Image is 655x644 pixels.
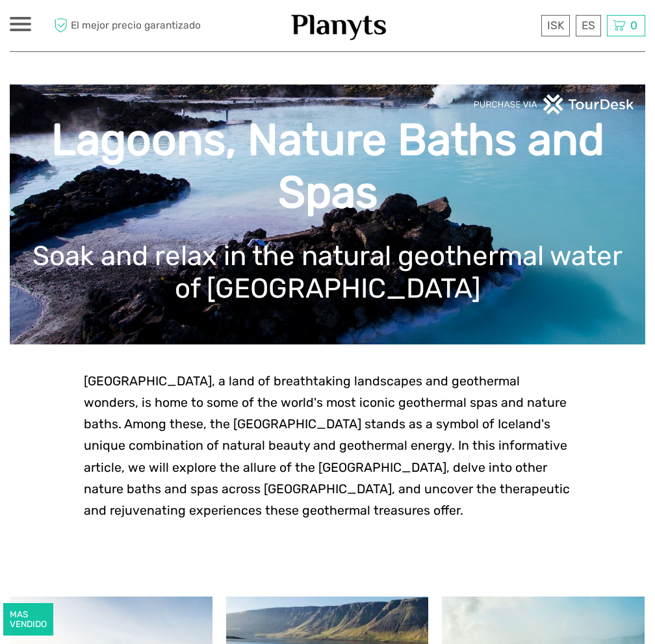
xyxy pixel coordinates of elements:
span: 0 [628,19,639,32]
span: ISK [547,19,564,32]
div: MAS VENDIDO [3,603,53,636]
h1: Lagoons, Nature Baths and Spas [29,114,626,219]
div: ES [576,15,601,36]
span: El mejor precio garantizado [51,15,201,36]
h1: Soak and relax in the natural geothermal water of [GEOGRAPHIC_DATA] [29,240,626,305]
img: 1453-555b4ac7-172b-4ae9-927d-298d0724a4f4_logo_small.jpg [290,10,389,42]
span: [GEOGRAPHIC_DATA], a land of breathtaking landscapes and geothermal wonders, is home to some of t... [84,374,570,518]
img: PurchaseViaTourDeskwhite.png [473,94,636,114]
